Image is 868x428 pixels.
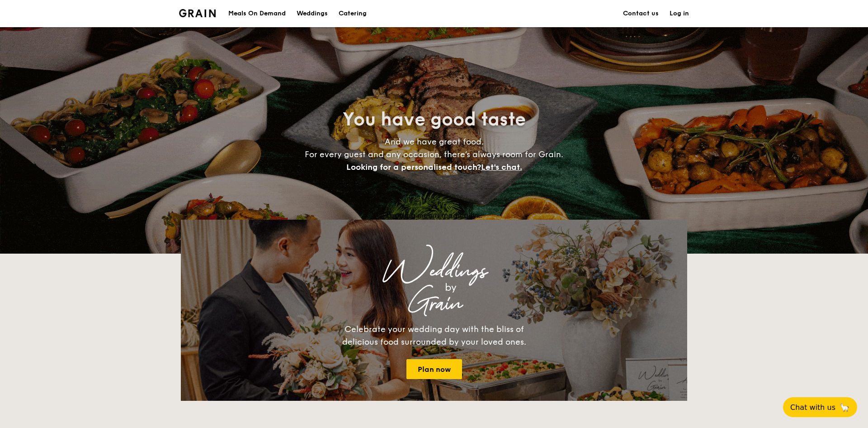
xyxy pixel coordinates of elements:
a: Plan now [406,359,462,379]
div: Grain [260,296,608,312]
div: by [294,279,608,296]
img: Grain [179,9,216,17]
span: Let's chat. [481,162,522,172]
a: Logotype [179,9,216,17]
div: Loading menus magically... [181,211,687,220]
div: Celebrate your wedding day with the bliss of delicious food surrounded by your loved ones. [332,323,536,348]
button: Chat with us🦙 [783,397,857,417]
span: 🦙 [839,402,850,413]
span: Chat with us [790,403,835,412]
div: Weddings [260,263,608,279]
